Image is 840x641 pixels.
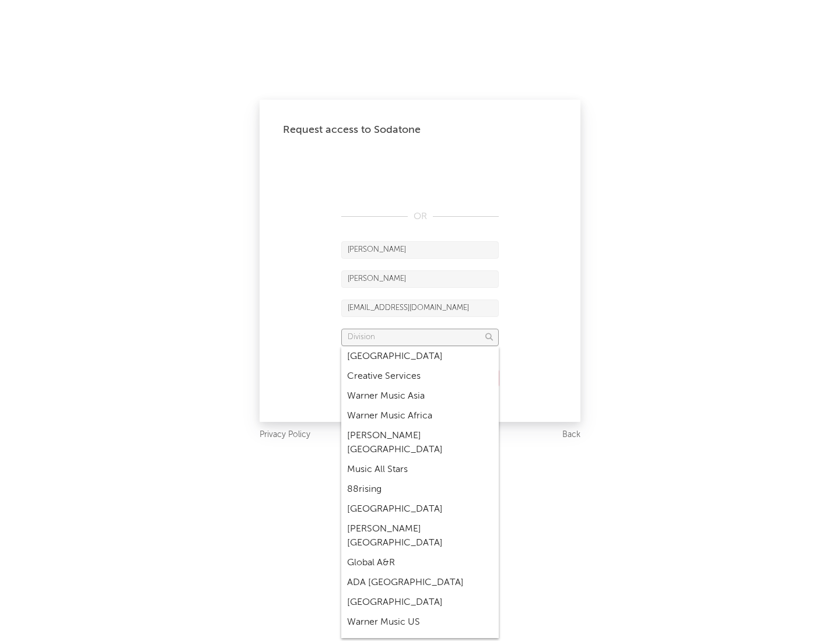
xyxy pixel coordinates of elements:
[341,386,499,406] div: Warner Music Asia
[341,460,499,480] div: Music All Stars
[341,553,499,573] div: Global A&R
[341,270,499,288] input: Last Name
[341,300,499,317] input: Email
[341,499,499,519] div: [GEOGRAPHIC_DATA]
[260,428,310,442] a: Privacy Policy
[341,519,499,553] div: [PERSON_NAME] [GEOGRAPHIC_DATA]
[341,347,499,367] div: [GEOGRAPHIC_DATA]
[341,241,499,259] input: First Name
[341,612,499,632] div: Warner Music US
[341,426,499,460] div: [PERSON_NAME] [GEOGRAPHIC_DATA]
[341,406,499,426] div: Warner Music Africa
[341,480,499,499] div: 88rising
[562,428,580,442] a: Back
[341,367,499,386] div: Creative Services
[341,573,499,593] div: ADA [GEOGRAPHIC_DATA]
[341,329,499,346] input: Division
[283,123,557,137] div: Request access to Sodatone
[341,593,499,612] div: [GEOGRAPHIC_DATA]
[341,210,499,224] div: OR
